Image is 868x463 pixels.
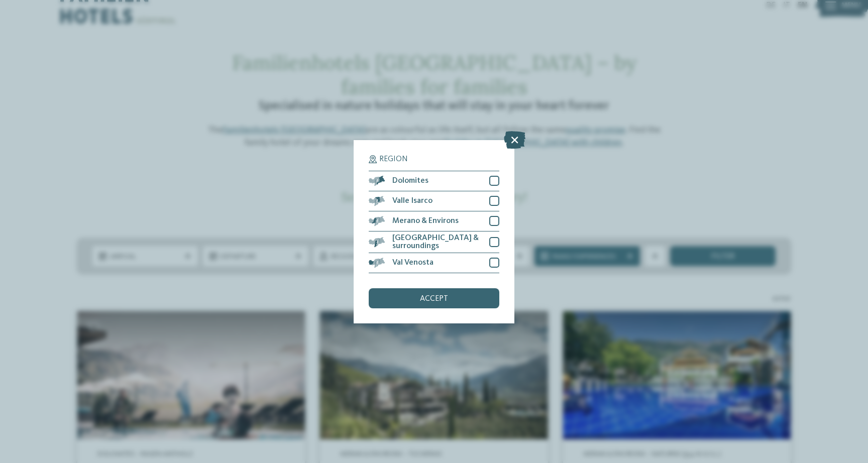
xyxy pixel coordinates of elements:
span: Valle Isarco [392,197,432,205]
span: Val Venosta [392,259,433,267]
span: [GEOGRAPHIC_DATA] & surroundings [392,234,482,250]
span: Dolomites [392,177,428,185]
span: Region [379,155,408,163]
span: accept [420,295,448,303]
span: Merano & Environs [392,217,459,225]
